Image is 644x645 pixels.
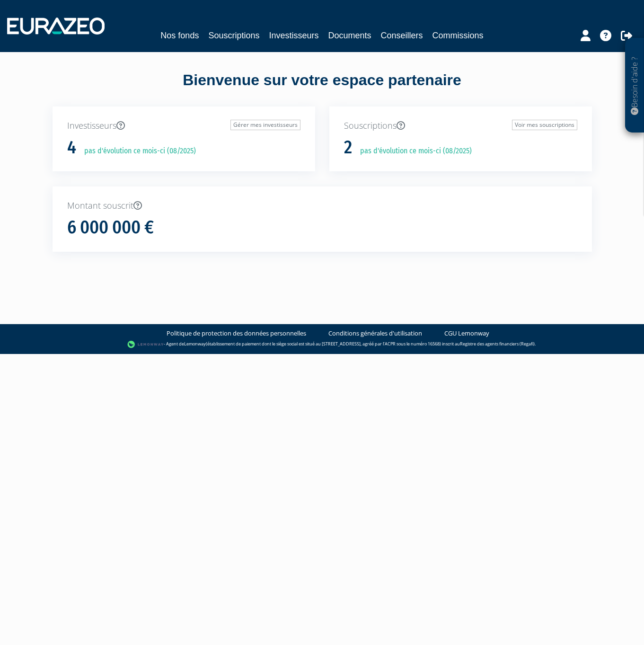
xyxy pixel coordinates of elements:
div: - Agent de (établissement de paiement dont le siège social est situé au [STREET_ADDRESS], agréé p... [9,340,635,349]
a: Souscriptions [208,29,259,42]
p: Souscriptions [344,120,577,132]
a: Politique de protection des données personnelles [167,329,306,338]
a: Registre des agents financiers (Regafi) [460,341,535,347]
img: 1732889491-logotype_eurazeo_blanc_rvb.png [7,18,105,35]
h1: 4 [67,138,76,158]
a: Nos fonds [160,29,199,42]
a: Commissions [432,29,484,42]
img: logo-lemonway.png [127,340,164,349]
a: Voir mes souscriptions [512,120,577,130]
h1: 6 000 000 € [67,218,154,238]
a: Documents [328,29,371,42]
a: Conditions générales d'utilisation [328,329,422,338]
a: Investisseurs [269,29,318,42]
p: Besoin d'aide ? [629,43,640,128]
a: Gérer mes investisseurs [230,120,300,130]
a: Conseillers [381,29,423,42]
p: pas d'évolution ce mois-ci (08/2025) [78,146,196,157]
p: pas d'évolution ce mois-ci (08/2025) [353,146,472,157]
a: CGU Lemonway [444,329,489,338]
div: Bienvenue sur votre espace partenaire [45,70,599,106]
h1: 2 [344,138,352,158]
p: Montant souscrit [67,200,577,212]
a: Lemonway [184,341,206,347]
p: Investisseurs [67,120,300,132]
